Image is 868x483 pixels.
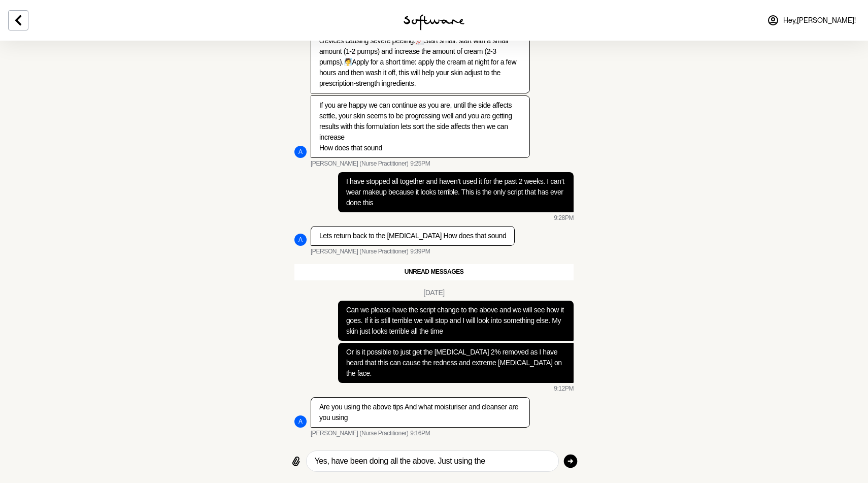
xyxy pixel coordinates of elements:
[346,176,565,208] p: I have stopped all together and haven’t used it for the past 2 weeks. I can’t wear makeup because...
[315,455,550,467] textarea: Type your message
[294,264,574,280] div: unread messages
[423,288,445,297] div: [DATE]
[404,14,464,30] img: software logo
[346,347,565,379] p: Or is it possible to just get the [MEDICAL_DATA] 2% removed as I have heard that this can cause t...
[410,160,430,168] time: 2025-09-07T11:25:15.133Z
[294,415,307,428] div: A
[410,430,430,438] time: 2025-10-09T10:16:11.756Z
[294,234,307,246] div: A
[311,248,408,256] span: [PERSON_NAME] (Nurse Practitioner)
[410,248,430,256] time: 2025-09-07T11:39:55.257Z
[319,402,521,423] p: Are you using the above tips And what moisturiser and cleanser are you using
[319,100,521,153] p: If you are happy we can continue as you are, until the side affects settle, your skin seems to be...
[554,385,574,393] time: 2025-10-09T10:12:15.547Z
[311,160,408,168] span: [PERSON_NAME] (Nurse Practitioner)
[344,58,352,66] span: 🧖
[294,146,307,158] div: Annie Butler (Nurse Practitioner)
[554,214,574,222] time: 2025-09-07T11:28:58.254Z
[294,415,307,428] div: Annie Butler (Nurse Practitioner)
[415,37,424,45] span: 📈
[311,430,408,438] span: [PERSON_NAME] (Nurse Practitioner)
[294,146,307,158] div: A
[319,231,506,241] p: Lets return back to the [MEDICAL_DATA] How does that sound
[346,305,565,337] p: Can we please have the script change to the above and we will see how it goes. If it is still ter...
[761,8,862,33] a: Hey,[PERSON_NAME]!
[783,16,856,25] span: Hey, [PERSON_NAME] !
[294,234,307,246] div: Annie Butler (Nurse Practitioner)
